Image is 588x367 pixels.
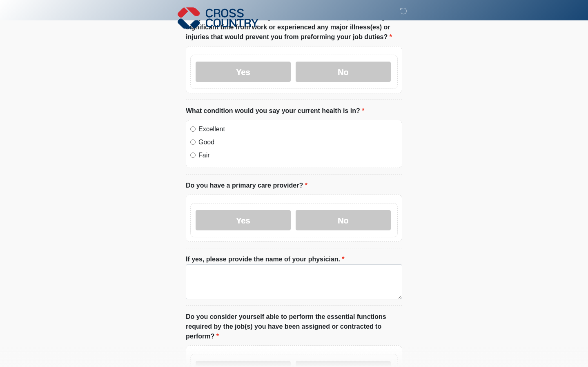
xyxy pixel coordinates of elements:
label: Good [198,137,398,147]
input: Fair [190,153,196,158]
input: Good [190,139,196,145]
label: Yes [196,210,291,230]
label: No [296,210,391,230]
label: Do you have a primary care provider? [186,181,307,190]
label: What condition would you say your current health is in? [186,106,364,116]
label: Yes [196,62,291,82]
label: If yes, please provide the name of your physician. [186,254,345,264]
label: No [296,62,391,82]
label: Excellent [198,124,398,134]
img: Cross Country Logo [178,6,258,30]
label: Fair [198,150,398,160]
label: Do you consider yourself able to perform the essential functions required by the job(s) you have ... [186,312,402,341]
input: Excellent [190,126,196,132]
